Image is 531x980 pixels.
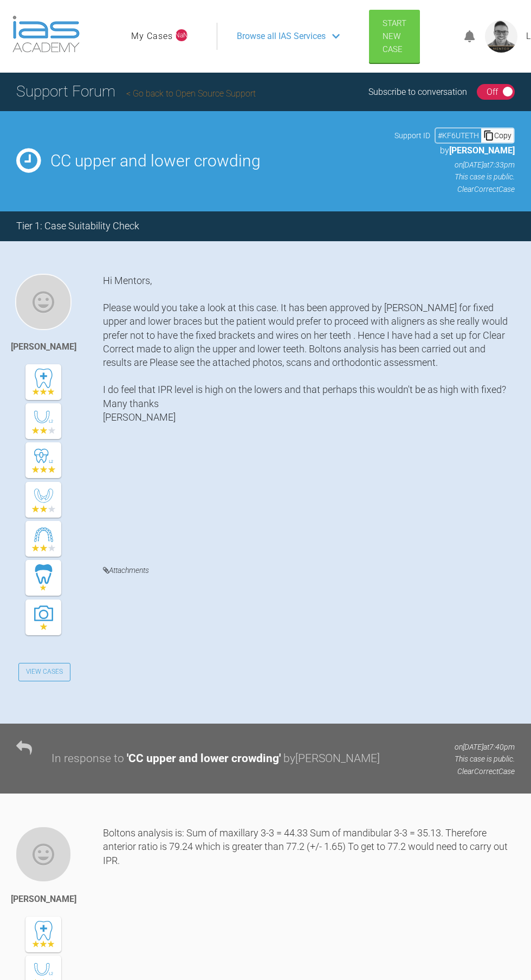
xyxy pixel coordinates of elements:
span: [PERSON_NAME] [449,145,515,156]
div: Subscribe to conversation [368,85,467,99]
span: Support ID [394,130,430,141]
h4: Attachments [103,564,515,577]
img: Jessica Wake [15,826,72,882]
p: on [DATE] at 7:40pm [455,741,515,753]
span: NaN [176,29,187,41]
p: This case is public. [455,753,515,765]
div: ' CC upper and lower crowding ' [127,750,281,768]
span: Browse all IAS Services [237,29,326,43]
div: [PERSON_NAME] [11,340,76,354]
img: profile.png [485,20,517,53]
img: Jessica Wake [15,274,72,330]
a: View Cases [18,663,70,681]
div: Hi Mentors, Please would you take a look at this case. It has been approved by [PERSON_NAME] for ... [103,274,515,547]
div: by [PERSON_NAME] [283,750,380,768]
div: Copy [481,128,514,143]
div: In response to [51,750,124,768]
p: on [DATE] at 7:33pm [394,159,515,171]
div: # KF6UTETH [436,130,481,141]
div: [PERSON_NAME] [11,892,76,906]
span: Start New Case [383,18,406,54]
h1: Support Forum [16,80,256,104]
a: Start New Case [369,10,420,63]
p: ClearCorrect Case [394,183,515,195]
div: Tier 1: Case Suitability Check [16,218,139,234]
a: My Cases [131,29,173,43]
p: ClearCorrect Case [455,765,515,777]
p: This case is public. [394,171,515,183]
a: Go back to Open Source Support [126,88,256,99]
img: logo-light.3e3ef733.png [12,16,80,53]
h2: CC upper and lower crowding [50,153,385,169]
p: by [394,144,515,158]
div: Off [487,85,498,99]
